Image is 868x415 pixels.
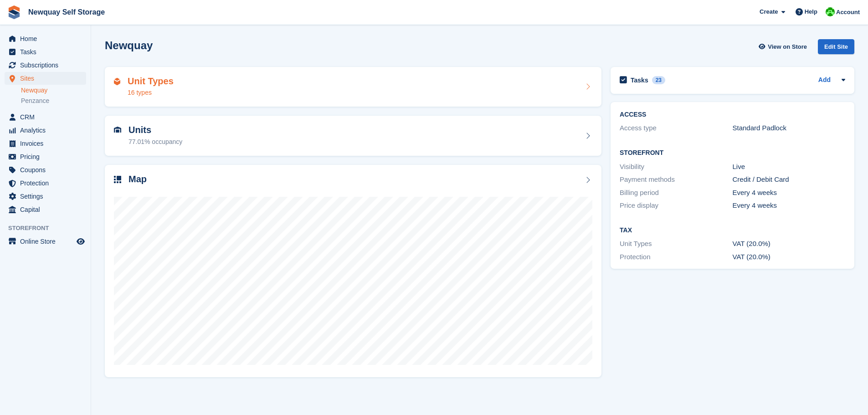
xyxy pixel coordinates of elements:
[20,46,75,58] span: Tasks
[20,72,75,85] span: Sites
[128,125,182,135] h2: Units
[21,86,86,95] a: Newquay
[128,88,174,97] div: 16 types
[21,97,86,105] a: Penzance
[818,39,854,54] div: Edit Site
[5,177,86,190] a: menu
[105,116,601,156] a: Units 77.01% occupancy
[768,42,807,51] span: View on Store
[826,7,835,16] img: Baylor
[620,239,732,249] div: Unit Types
[620,252,732,262] div: Protection
[128,76,174,87] h2: Unit Types
[5,111,86,123] a: menu
[114,127,121,133] img: unit-icn-7be61d7bf1b0ce9d3e12c5938cc71ed9869f7b940bace4675aadf7bd6d80202e.svg
[20,111,75,123] span: CRM
[128,137,182,147] div: 77.01% occupancy
[25,5,108,20] a: Newquay Self Storage
[620,174,732,185] div: Payment methods
[20,164,75,176] span: Coupons
[5,203,86,216] a: menu
[5,59,86,72] a: menu
[733,123,845,133] div: Standard Padlock
[836,8,860,17] span: Account
[620,227,845,234] h2: Tax
[8,224,91,233] span: Storefront
[20,59,75,72] span: Subscriptions
[105,39,153,51] h2: Newquay
[620,111,845,118] h2: ACCESS
[5,164,86,176] a: menu
[5,46,86,58] a: menu
[20,235,75,248] span: Online Store
[760,7,778,16] span: Create
[733,200,845,211] div: Every 4 weeks
[733,239,845,249] div: VAT (20.0%)
[114,176,121,183] img: map-icn-33ee37083ee616e46c38cad1a60f524a97daa1e2b2c8c0bc3eb3415660979fc1.svg
[20,203,75,216] span: Capital
[733,252,845,262] div: VAT (20.0%)
[20,177,75,190] span: Protection
[5,150,86,163] a: menu
[620,123,732,133] div: Access type
[5,190,86,203] a: menu
[105,67,601,107] a: Unit Types 16 types
[5,235,86,248] a: menu
[631,76,648,84] h2: Tasks
[818,39,854,58] a: Edit Site
[20,32,75,45] span: Home
[5,137,86,150] a: menu
[620,188,732,198] div: Billing period
[105,165,601,378] a: Map
[733,174,845,185] div: Credit / Debit Card
[620,162,732,172] div: Visibility
[5,72,86,85] a: menu
[75,236,86,247] a: Preview store
[805,7,817,16] span: Help
[20,124,75,137] span: Analytics
[5,124,86,137] a: menu
[733,162,845,172] div: Live
[114,78,120,85] img: unit-type-icn-2b2737a686de81e16bb02015468b77c625bbabd49415b5ef34ead5e3b44a266d.svg
[20,137,75,150] span: Invoices
[818,75,831,86] a: Add
[733,188,845,198] div: Every 4 weeks
[620,200,732,211] div: Price display
[128,174,147,184] h2: Map
[620,149,845,157] h2: Storefront
[652,76,665,84] div: 23
[757,39,811,54] a: View on Store
[20,190,75,203] span: Settings
[20,150,75,163] span: Pricing
[7,5,21,19] img: stora-icon-8386f47178a22dfd0bd8f6a31ec36ba5ce8667c1dd55bd0f319d3a0aa187defe.svg
[5,32,86,45] a: menu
